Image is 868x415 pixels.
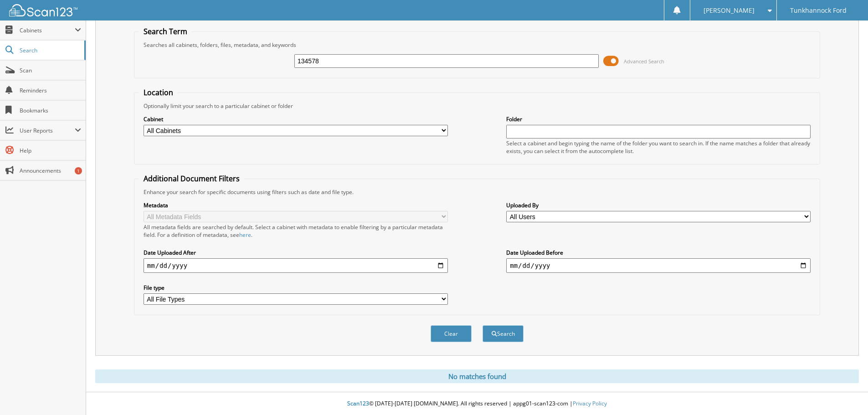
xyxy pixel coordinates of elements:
label: Uploaded By [506,201,811,209]
div: Enhance your search for specific documents using filters such as date and file type. [139,188,815,196]
span: Reminders [20,87,81,94]
div: No matches found [95,369,859,383]
input: end [506,258,811,273]
a: here [239,231,251,239]
button: Clear [431,325,472,342]
div: All metadata fields are searched by default. Select a cabinet with metadata to enable filtering b... [144,223,448,239]
img: scan123-logo-white.svg [9,4,77,16]
label: Cabinet [144,115,448,123]
span: Bookmarks [20,107,81,114]
label: File type [144,284,448,292]
span: Scan123 [347,400,369,407]
span: Cabinets [20,26,75,34]
span: Announcements [20,167,81,174]
legend: Additional Document Filters [139,174,244,184]
legend: Location [139,87,178,97]
span: Help [20,147,81,154]
iframe: Chat Widget [822,371,868,415]
legend: Search Term [139,26,192,36]
a: Privacy Policy [573,400,607,407]
div: Searches all cabinets, folders, files, metadata, and keywords [139,41,815,49]
div: Optionally limit your search to a particular cabinet or folder [139,102,815,110]
div: © [DATE]-[DATE] [DOMAIN_NAME]. All rights reserved | appg01-scan123-com | [86,393,868,415]
button: Search [483,325,524,342]
span: Advanced Search [624,58,664,65]
div: 1 [75,167,82,174]
span: Tunkhannock Ford [790,8,847,13]
label: Folder [506,115,811,123]
label: Date Uploaded After [144,249,448,256]
span: User Reports [20,127,75,134]
div: Select a cabinet and begin typing the name of the folder you want to search in. If the name match... [506,139,811,155]
span: [PERSON_NAME] [704,8,755,13]
input: start [144,258,448,273]
label: Metadata [144,201,448,209]
span: Search [20,46,80,54]
label: Date Uploaded Before [506,249,811,256]
span: Scan [20,67,81,74]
